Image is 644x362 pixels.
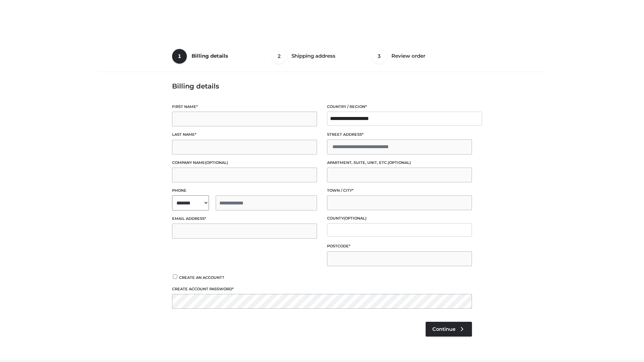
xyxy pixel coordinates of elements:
label: Create account password [172,286,472,292]
label: Country / Region [327,104,472,110]
span: (optional) [343,216,367,221]
label: Phone [172,187,317,194]
span: Review order [391,53,425,59]
label: Apartment, suite, unit, etc. [327,160,472,166]
label: County [327,215,472,222]
span: (optional) [388,160,411,165]
h3: Billing details [172,82,472,90]
span: 3 [372,49,387,64]
span: Shipping address [291,53,335,59]
label: First name [172,104,317,110]
span: 2 [272,49,287,64]
a: Continue [426,322,472,337]
span: 1 [172,49,187,64]
label: Last name [172,131,317,138]
label: Company name [172,160,317,166]
span: Create an account? [179,275,224,280]
span: Billing details [192,53,228,59]
label: Town / City [327,187,472,194]
input: Create an account? [172,275,178,279]
label: Street address [327,131,472,138]
label: Postcode [327,243,472,249]
span: Continue [432,326,455,332]
span: (optional) [205,160,228,165]
label: Email address [172,216,317,222]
